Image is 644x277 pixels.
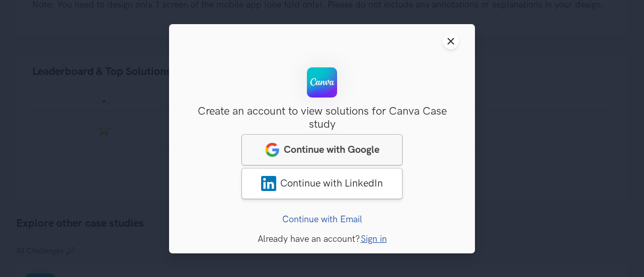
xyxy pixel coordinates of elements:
span: Continue with Google [284,143,379,155]
a: googleContinue with Google [242,134,403,165]
a: Sign in [361,233,387,244]
a: LinkedInContinue with LinkedIn [242,167,403,199]
h3: Create an account to view solutions for Canva Case study [185,105,459,132]
span: Already have an account? [258,233,360,244]
a: Continue with Email [282,214,362,224]
img: LinkedIn [261,175,276,191]
span: Continue with LinkedIn [280,177,383,189]
img: google [265,142,280,157]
